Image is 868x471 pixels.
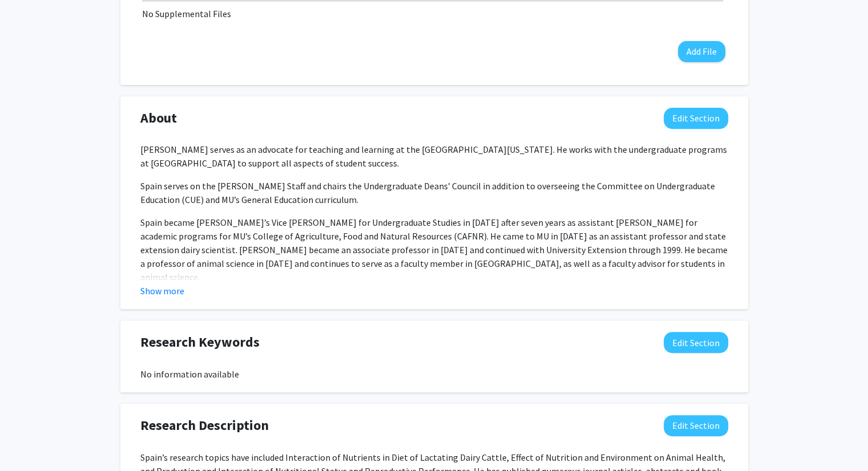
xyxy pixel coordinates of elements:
div: No information available [140,367,728,381]
div: No Supplemental Files [142,7,726,21]
button: Edit Research Description [664,415,728,436]
span: About [140,108,177,128]
button: Edit About [664,108,728,129]
button: Show more [140,284,184,298]
button: Add File [678,41,725,62]
p: Spain serves on the [PERSON_NAME] Staff and chairs the Undergraduate Deans’ Council in addition t... [140,179,728,206]
iframe: Chat [9,420,49,462]
p: [PERSON_NAME] serves as an advocate for teaching and learning at the [GEOGRAPHIC_DATA][US_STATE].... [140,143,728,170]
span: Research Description [140,415,269,436]
button: Edit Research Keywords [664,332,728,353]
p: Spain became [PERSON_NAME]’s Vice [PERSON_NAME] for Undergraduate Studies in [DATE] after seven y... [140,216,728,284]
span: Research Keywords [140,332,260,352]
